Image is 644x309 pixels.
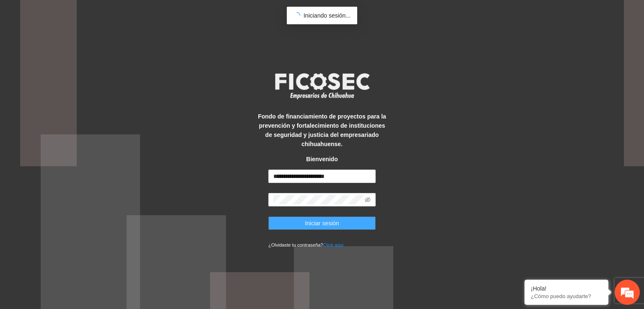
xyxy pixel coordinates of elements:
button: Iniciar sesión [268,216,376,230]
span: eye-invisible [365,197,371,203]
img: logo [270,70,374,101]
small: ¿Olvidaste tu contraseña? [268,242,343,247]
strong: Bienvenido [306,156,338,162]
div: ¡Hola! [531,285,602,292]
span: loading [292,11,301,20]
span: Iniciando sesión... [304,12,351,19]
strong: Fondo de financiamiento de proyectos para la prevención y fortalecimiento de instituciones de seg... [258,113,386,147]
p: ¿Cómo puedo ayudarte? [531,293,602,299]
a: Click aqui [323,242,344,247]
span: Iniciar sesión [305,219,339,228]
